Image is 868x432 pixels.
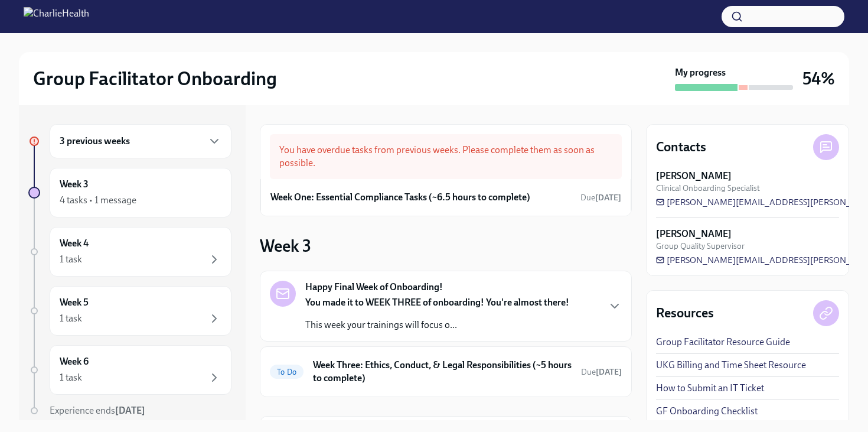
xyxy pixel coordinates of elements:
a: GF Onboarding Checklist [656,405,758,418]
p: This week your trainings will focus o... [305,319,569,332]
div: 1 task [60,371,82,384]
div: 3 previous weeks [50,124,231,158]
h4: Resources [656,304,714,322]
h6: Week 6 [60,355,89,368]
strong: [DATE] [596,367,622,377]
h6: Week Three: Ethics, Conduct, & Legal Responsibilities (~5 hours to complete) [313,359,572,385]
strong: [PERSON_NAME] [656,228,732,241]
span: Group Quality Supervisor [656,241,745,252]
h6: Week 4 [60,237,89,250]
h3: Week 3 [260,235,311,256]
a: Week 51 task [28,286,231,336]
div: 4 tasks • 1 message [60,194,136,207]
strong: [PERSON_NAME] [656,170,732,183]
strong: [DATE] [115,405,145,416]
h6: Week 3 [60,178,89,191]
a: Group Facilitator Resource Guide [656,336,790,349]
span: Experience ends [50,405,145,416]
a: Week 41 task [28,227,231,277]
span: To Do [270,368,304,376]
strong: [DATE] [595,193,621,203]
h4: Contacts [656,138,706,156]
a: UKG Billing and Time Sheet Resource [656,359,806,372]
span: September 23rd, 2025 09:00 [581,366,622,378]
h3: 54% [802,68,835,89]
div: You have overdue tasks from previous weeks. Please complete them as soon as possible. [270,134,622,179]
a: Week 61 task [28,345,231,395]
span: Due [580,193,621,203]
div: 1 task [60,312,82,325]
h6: Week 5 [60,296,89,309]
strong: You made it to WEEK THREE of onboarding! You're almost there! [305,297,569,308]
span: September 9th, 2025 09:00 [580,192,621,203]
h6: 3 previous weeks [60,135,130,148]
a: To DoWeek Three: Ethics, Conduct, & Legal Responsibilities (~5 hours to complete)Due[DATE] [270,356,622,387]
a: Week 34 tasks • 1 message [28,168,231,217]
a: How to Submit an IT Ticket [656,382,764,395]
img: CharlieHealth [24,7,89,26]
span: Clinical Onboarding Specialist [656,183,760,194]
h6: Week One: Essential Compliance Tasks (~6.5 hours to complete) [270,191,530,204]
a: Week One: Essential Compliance Tasks (~6.5 hours to complete)Due[DATE] [270,189,621,206]
div: 1 task [60,253,82,266]
span: Due [581,367,622,377]
h2: Group Facilitator Onboarding [33,67,277,90]
strong: Happy Final Week of Onboarding! [305,281,443,294]
strong: My progress [675,66,726,79]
